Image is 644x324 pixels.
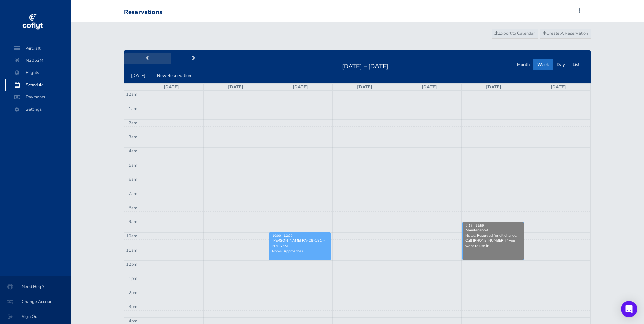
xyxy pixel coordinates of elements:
span: Settings [12,103,64,115]
span: 3am [129,134,137,140]
span: Payments [12,91,64,103]
span: 2pm [129,290,137,296]
a: Export to Calendar [492,29,538,39]
span: Sign Out [8,310,62,323]
span: Need Help? [8,281,62,293]
a: [DATE] [422,84,437,90]
button: prev [124,53,171,64]
img: coflyt logo [21,12,44,32]
span: 9am [129,219,137,225]
a: [DATE] [293,84,308,90]
p: Notes: Approaches [272,249,328,254]
a: [DATE] [228,84,243,90]
span: 7am [129,191,137,197]
span: Flights [12,67,64,79]
div: Maintenance! [465,228,521,233]
span: 10:00 - 12:00 [272,234,293,238]
button: List [569,59,584,70]
span: 1pm [129,275,137,282]
span: 3pm [129,304,137,310]
p: Notes: Reserved for oil change. Call [PHONE_NUMBER] if you want to use it. [465,233,521,249]
span: 8am [129,205,137,211]
span: 4pm [129,318,137,324]
span: 11am [126,247,137,253]
span: Export to Calendar [495,30,535,36]
a: [DATE] [357,84,372,90]
a: [DATE] [551,84,566,90]
div: [PERSON_NAME] PA-28-181 - N2052M [272,238,328,248]
a: [DATE] [486,84,501,90]
button: next [170,53,217,64]
span: 4am [129,148,137,154]
div: Open Intercom Messenger [621,301,637,317]
button: New Reservation [153,71,195,81]
span: 1am [129,106,137,112]
span: 12pm [126,261,137,267]
span: 9:15 - 11:59 [466,223,484,228]
button: [DATE] [127,71,149,81]
button: Week [533,59,553,70]
a: Create A Reservation [540,29,591,39]
div: Reservations [124,8,162,16]
span: Aircraft [12,42,64,54]
span: Create A Reservation [543,30,588,36]
span: 12am [126,91,137,97]
span: N2052M [12,54,64,67]
h2: [DATE] – [DATE] [338,61,392,70]
a: [DATE] [164,84,179,90]
button: Month [513,59,534,70]
span: 5am [129,162,137,168]
span: 2am [129,120,137,126]
span: Schedule [12,79,64,91]
span: 6am [129,176,137,182]
span: 10am [126,233,137,239]
span: Change Account [8,295,62,308]
button: Day [553,59,569,70]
